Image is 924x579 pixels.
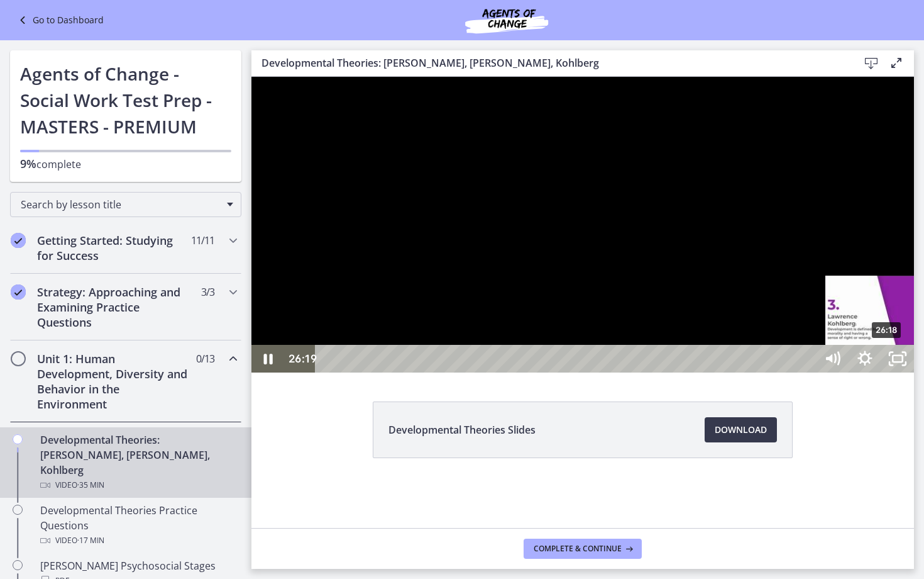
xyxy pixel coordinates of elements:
[524,539,642,559] button: Complete & continue
[261,55,839,70] h3: Developmental Theories: [PERSON_NAME], [PERSON_NAME], Kohlberg
[37,284,190,330] h2: Strategy: Approaching and Examining Practice Questions
[431,5,582,35] img: Agents of Change
[40,432,236,493] div: Developmental Theories: [PERSON_NAME], [PERSON_NAME], Kohlberg
[251,77,914,373] iframe: Video Lesson
[715,422,767,437] span: Download
[388,422,536,437] span: Developmental Theories Slides
[11,233,26,248] i: Completed
[40,503,236,548] div: Developmental Theories Practice Questions
[196,351,214,366] span: 0 / 13
[37,351,190,412] h2: Unit 1: Human Development, Diversity and Behavior in the Environment
[564,268,597,296] button: Mute
[21,198,221,211] span: Search by lesson title
[40,478,236,493] div: Video
[40,533,236,548] div: Video
[11,284,26,300] i: Completed
[191,233,214,248] span: 11 / 11
[15,13,104,28] a: Go to Dashboard
[705,417,777,442] a: Download
[597,268,630,296] button: Show settings menu
[10,192,241,217] div: Search by lesson title
[37,233,190,263] h2: Getting Started: Studying for Success
[201,284,214,300] span: 3 / 3
[534,544,622,554] span: Complete & continue
[77,478,104,493] span: · 35 min
[20,60,231,140] h1: Agents of Change - Social Work Test Prep - MASTERS - PREMIUM
[630,268,663,296] button: Unfullscreen
[77,533,104,548] span: · 17 min
[20,156,231,172] p: complete
[20,156,36,171] span: 9%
